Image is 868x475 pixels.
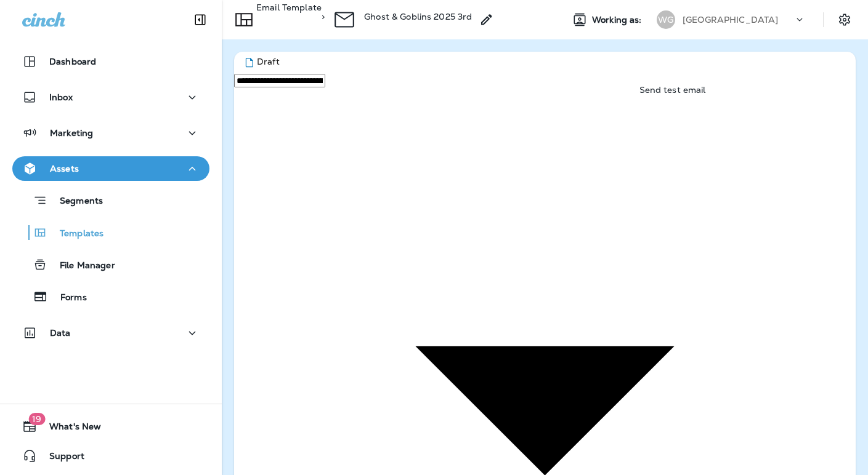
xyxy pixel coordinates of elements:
p: Data [50,328,71,338]
p: Marketing [50,128,93,138]
p: [GEOGRAPHIC_DATA] [683,15,778,25]
p: Templates [47,228,103,240]
button: Settings [834,9,856,31]
p: Ghost & Goblins 2025 3rd [364,12,472,22]
div: Draft [241,57,848,69]
button: Assets [12,156,209,181]
p: Inbox [49,92,73,102]
button: Data [12,321,209,345]
span: Working as: [592,15,644,25]
span: 19 [28,413,45,425]
div: WG [657,10,675,29]
button: 19What's New [12,414,209,439]
p: Forms [48,292,87,304]
div: Ghost & Goblins 2025 3rd [364,12,472,28]
p: Email Template [256,2,322,31]
p: Segments [47,196,103,208]
button: Support [12,444,209,468]
span: What's New [37,421,101,436]
p: > [322,12,325,22]
span: Support [37,451,84,466]
button: Segments [12,187,209,214]
button: Templates [12,220,209,245]
button: Marketing [12,121,209,145]
p: Dashboard [49,57,96,66]
button: Collapse Sidebar [183,7,217,32]
div: Send test email [639,85,706,95]
p: File Manager [47,260,115,272]
button: Forms [12,284,209,309]
button: Dashboard [12,49,209,74]
p: Assets [50,164,79,174]
button: Inbox [12,85,209,110]
button: File Manager [12,252,209,277]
